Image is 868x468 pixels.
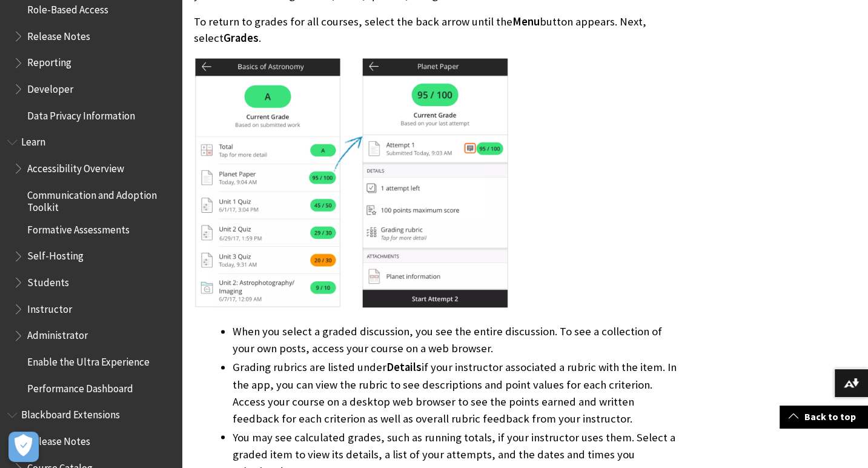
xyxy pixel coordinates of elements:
span: Administrator [27,326,88,342]
span: Developer [27,79,73,95]
span: Students [27,272,69,289]
span: Blackboard Extensions [21,405,120,421]
span: Release Notes [27,431,90,447]
button: Open Preferences [8,432,39,462]
span: Enable the Ultra Experience [27,352,150,368]
a: Back to top [780,406,868,428]
span: Accessibility Overview [27,158,124,175]
nav: Book outline for Blackboard Learn Help [7,132,174,399]
span: Learn [21,132,45,149]
span: Details [386,360,422,374]
span: Communication and Adoption Toolkit [27,185,173,213]
span: Self-Hosting [27,246,84,262]
span: Formative Assessments [27,219,130,236]
span: Instructor [27,299,72,315]
span: Menu [512,15,540,28]
li: Grading rubrics are listed under if your instructor associated a rubric with the item. In the app... [233,359,677,427]
span: Data Privacy Information [27,105,135,122]
span: Release Notes [27,26,90,42]
li: When you select a graded discussion, you see the entire discussion. To see a collection of your o... [233,323,677,357]
span: Performance Dashboard [27,378,133,395]
span: Grades [224,31,259,45]
p: To return to grades for all courses, select the back arrow until the button appears. Next, select . [194,14,677,45]
span: Reporting [27,53,71,69]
